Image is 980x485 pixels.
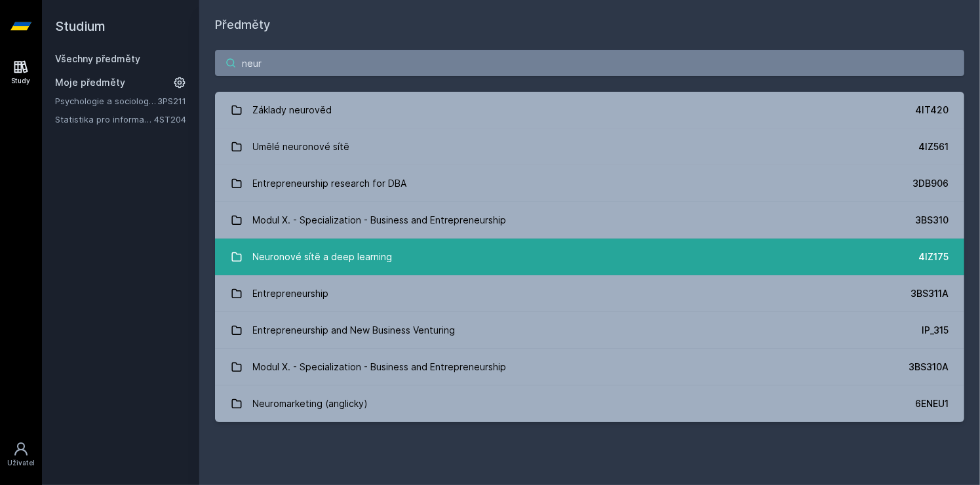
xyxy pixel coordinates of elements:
div: 3BS310A [909,360,949,374]
a: Umělé neuronové sítě 4IZ561 [215,128,964,165]
div: Modul X. - Specialization - Business and Entrepreneurship [253,207,507,233]
div: Neuromarketing (anglicky) [253,391,368,417]
div: 3BS311A [911,287,949,300]
div: 4IZ175 [918,250,949,263]
a: Základy neurověd 4IT420 [215,92,964,128]
div: Umělé neuronové sítě [253,134,350,160]
div: 3BS310 [915,214,949,227]
div: Entrepreneurship research for DBA [253,170,407,197]
a: Entrepreneurship research for DBA 3DB906 [215,165,964,202]
h1: Předměty [215,16,964,34]
div: IP_315 [922,324,949,337]
a: Modul X. - Specialization - Business and Entrepreneurship 3BS310A [215,349,964,385]
div: 4IT420 [915,104,949,117]
div: 4IZ561 [918,140,949,153]
a: Uživatel [3,435,39,475]
a: Neuromarketing (anglicky) 6ENEU1 [215,385,964,422]
div: 3DB906 [912,177,949,190]
a: 3PS211 [157,96,186,106]
a: Entrepreneurship 3BS311A [215,275,964,312]
a: Neuronové sítě a deep learning 4IZ175 [215,239,964,275]
div: Neuronové sítě a deep learning [253,244,393,270]
div: Entrepreneurship [253,281,329,307]
div: 6ENEU1 [915,397,949,410]
input: Název nebo ident předmětu… [215,50,964,76]
a: 4ST204 [154,114,186,125]
div: Study [12,76,31,86]
a: Study [3,52,39,92]
a: Statistika pro informatiky [55,113,154,126]
div: Modul X. - Specialization - Business and Entrepreneurship [253,354,507,380]
div: Základy neurověd [253,97,332,123]
a: Psychologie a sociologie řízení [55,94,157,107]
div: Uživatel [7,458,35,468]
div: Entrepreneurship and New Business Venturing [253,317,456,343]
span: Moje předměty [55,76,125,89]
a: Entrepreneurship and New Business Venturing IP_315 [215,312,964,349]
a: Všechny předměty [55,53,140,64]
a: Modul X. - Specialization - Business and Entrepreneurship 3BS310 [215,202,964,239]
